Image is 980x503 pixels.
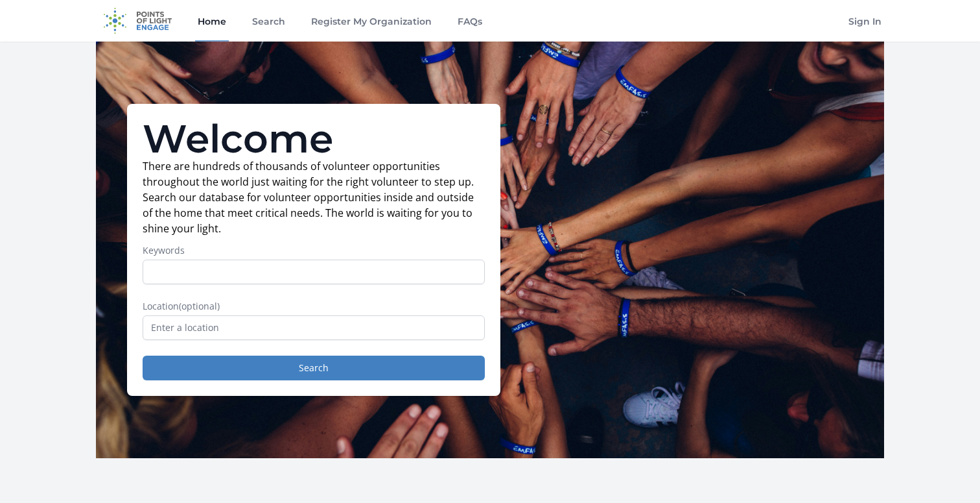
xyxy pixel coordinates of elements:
label: Location [143,300,485,313]
input: Enter a location [143,315,485,340]
h1: Welcome [143,119,485,158]
button: Search [143,356,485,380]
label: Keywords [143,244,485,257]
span: (optional) [179,300,220,312]
p: There are hundreds of thousands of volunteer opportunities throughout the world just waiting for ... [143,158,485,236]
